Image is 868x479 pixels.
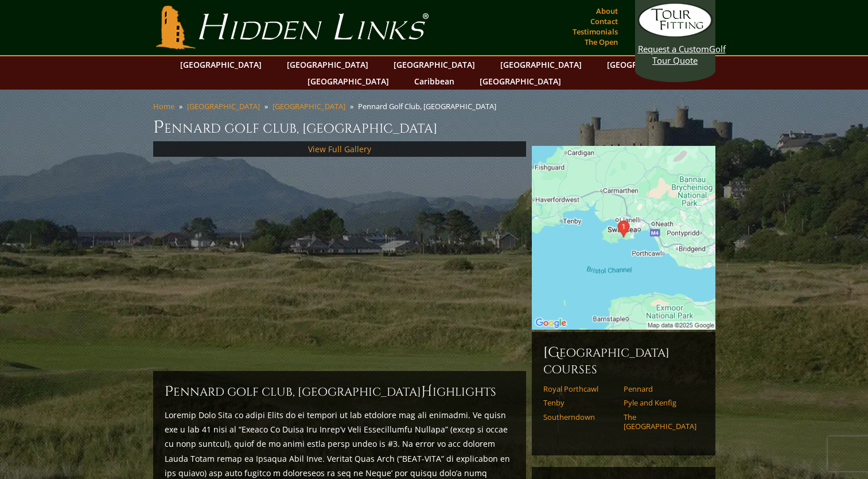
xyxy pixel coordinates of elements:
[495,56,587,73] a: [GEOGRAPHIC_DATA]
[624,398,696,407] a: Pyle and Kenfig
[601,56,694,73] a: [GEOGRAPHIC_DATA]
[358,101,501,111] li: Pennard Golf Club, [GEOGRAPHIC_DATA]
[388,56,481,73] a: [GEOGRAPHIC_DATA]
[638,43,709,55] span: Request a Custom
[308,144,371,154] a: View Full Gallery
[624,384,696,393] a: Pennard
[153,101,174,111] a: Home
[543,398,616,407] a: Tenby
[153,116,715,139] h1: Pennard Golf Club, [GEOGRAPHIC_DATA]
[408,73,460,90] a: Caribbean
[587,13,621,29] a: Contact
[532,146,715,330] img: Google Map of Pennard Golf Club, Southgate Road, Swansea, Pennard, Wales, United Kingdom
[165,383,515,401] h2: Pennard Golf Club, [GEOGRAPHIC_DATA] ighlights
[421,383,433,401] span: H
[593,3,621,19] a: About
[543,412,616,422] a: Southerndown
[474,73,567,90] a: [GEOGRAPHIC_DATA]
[543,384,616,393] a: Royal Porthcawl
[624,412,696,431] a: The [GEOGRAPHIC_DATA]
[638,3,713,66] a: Request a CustomGolf Tour Quote
[281,56,374,73] a: [GEOGRAPHIC_DATA]
[187,101,260,111] a: [GEOGRAPHIC_DATA]
[273,101,345,111] a: [GEOGRAPHIC_DATA]
[302,73,395,90] a: [GEOGRAPHIC_DATA]
[543,343,704,377] h6: [GEOGRAPHIC_DATA] Courses
[570,24,621,40] a: Testimonials
[174,56,267,73] a: [GEOGRAPHIC_DATA]
[582,34,621,50] a: The Open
